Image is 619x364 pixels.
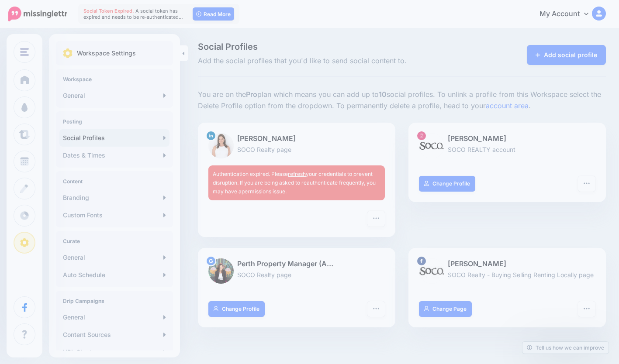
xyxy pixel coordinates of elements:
[419,258,595,270] p: [PERSON_NAME]
[83,8,134,14] span: Social Token Expired.
[419,133,444,158] img: 164197137_918513602257435_4761511730756522423_n-bsa121940.jpg
[59,206,169,224] a: Custom Fonts
[242,188,285,195] a: permissions issue
[59,87,169,104] a: General
[522,342,609,354] a: Tell us how we can improve
[198,89,606,112] p: You are on the plan which means you can add up to social profiles. To unlink a profile from this ...
[379,90,387,99] b: 10
[527,45,606,65] a: Add social profile
[63,298,166,304] h4: Drip Campaigns
[419,258,444,284] img: 164581468_4373535855994721_8378937785642129856_n-bsa121939.jpg
[59,266,169,284] a: Auto Schedule
[20,48,29,56] img: menu.png
[208,133,234,158] img: 1740089384544-69405.png
[419,144,595,155] p: SOCO REALTY account
[288,171,306,177] a: refresh
[531,3,606,25] a: My Account
[63,118,166,125] h4: Posting
[213,171,376,195] span: Authentication expired. Please your credentials to prevent disruption. If you are being asked to ...
[59,249,169,266] a: General
[59,343,169,361] a: URL Shortener
[59,129,169,147] a: Social Profiles
[59,147,169,164] a: Dates & Times
[419,133,595,144] p: [PERSON_NAME]
[208,270,385,280] p: SOCO Realty page
[63,76,166,82] h4: Workspace
[83,8,183,20] span: A social token has expired and needs to be re-authenticated…
[63,238,166,244] h4: Curate
[63,178,166,185] h4: Content
[63,48,73,58] img: settings.png
[59,326,169,343] a: Content Sources
[208,258,234,284] img: AGNmyxZkkcLc6M7mEOT9fKWd_UCj15EfP3oRQVod_1GKbAs96-c-69407.png
[419,270,595,280] p: SOCO Realty - Buying Selling Renting Locally page
[198,42,466,51] span: Social Profiles
[419,301,472,317] a: Change Page
[246,90,257,99] b: Pro
[419,176,475,192] a: Change Profile
[193,7,234,21] a: Read More
[208,258,385,270] p: Perth Property Manager (A…
[59,189,169,206] a: Branding
[486,101,529,110] a: account area
[198,55,466,67] span: Add the social profiles that you'd like to send social content to.
[208,144,385,155] p: SOCO Realty page
[208,133,385,144] p: [PERSON_NAME]
[208,301,265,317] a: Change Profile
[77,48,136,58] p: Workspace Settings
[8,7,67,21] img: Missinglettr
[59,309,169,326] a: General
